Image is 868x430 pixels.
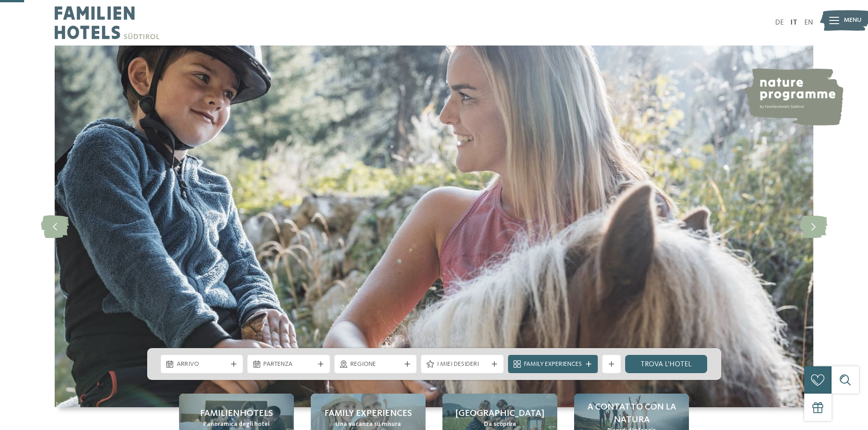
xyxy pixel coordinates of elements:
span: Partenza [263,360,314,369]
a: DE [775,19,784,26]
span: Arrivo [177,360,227,369]
span: A contatto con la natura [583,401,680,426]
span: Family Experiences [524,360,582,369]
span: Family experiences [324,407,412,420]
span: I miei desideri [437,360,488,369]
span: Menu [844,16,862,25]
span: Familienhotels [200,407,273,420]
img: nature programme by Familienhotels Südtirol [743,68,843,126]
span: Regione [350,360,401,369]
a: trova l’hotel [625,355,708,373]
img: Family hotel Alto Adige: the happy family places! [55,46,813,407]
a: IT [791,19,797,26]
span: Panoramica degli hotel [203,420,270,429]
span: Una vacanza su misura [335,420,401,429]
a: EN [804,19,813,26]
span: [GEOGRAPHIC_DATA] [456,407,544,420]
span: Da scoprire [484,420,516,429]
